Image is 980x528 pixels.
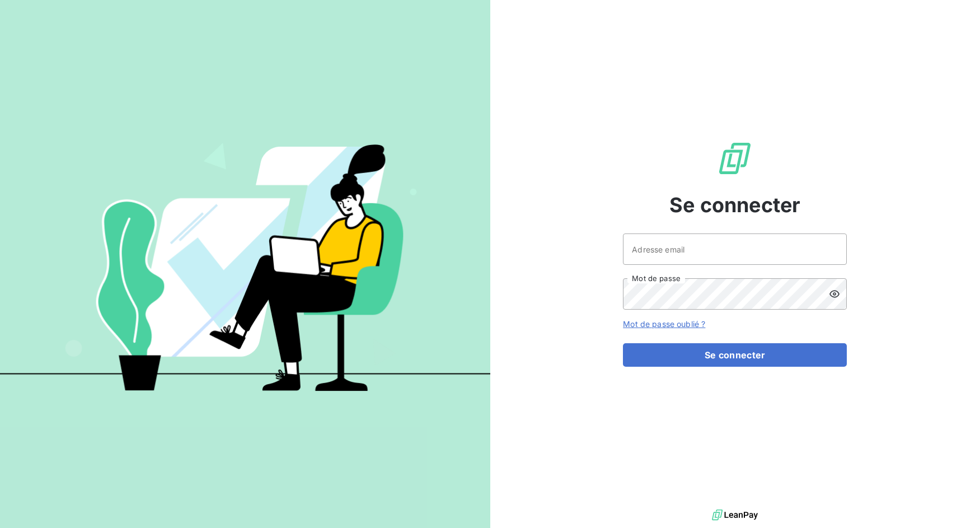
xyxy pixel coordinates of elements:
[623,233,847,265] input: placeholder
[623,319,705,329] a: Mot de passe oublié ?
[712,507,758,524] img: logo
[717,141,753,176] img: Logo LeanPay
[669,190,800,220] span: Se connecter
[623,343,847,367] button: Se connecter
